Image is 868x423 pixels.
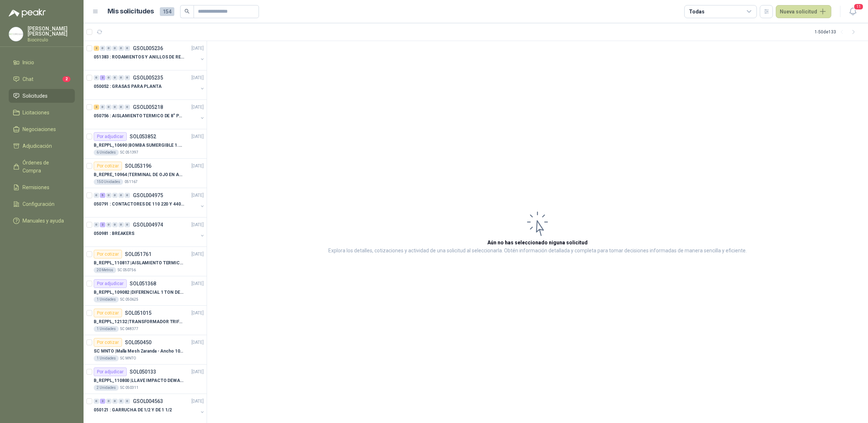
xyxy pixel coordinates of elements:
div: 150 Unidades [94,179,123,185]
p: 050756 : AISLAMIENTO TERMICO DE 8" PARA TUBERIA [94,113,184,119]
p: 051167 [125,179,138,185]
a: Chat2 [9,72,75,86]
a: Por adjudicarSOL051368[DATE] B_REPPL_109082 |DIFERENCIAL 1 TON DE 6 MTS CADENA 220V BISONTE1 Unid... [84,276,207,306]
a: Inicio [9,56,75,69]
p: [DATE] [191,369,204,375]
p: B_REPPL_10690 | BOMBA SUMERGIBLE 1.5 HP PEDROYO110 VOLTIOS [94,142,184,149]
a: Adjudicación [9,139,75,153]
div: 1 Unidades [94,326,119,332]
div: 0 [100,46,105,51]
p: [PERSON_NAME] [PERSON_NAME] [28,26,75,36]
span: Negociaciones [23,125,56,133]
img: Logo peakr [9,9,46,17]
p: [DATE] [191,45,204,52]
div: 0 [100,105,105,110]
button: Nueva solicitud [776,5,831,18]
p: SOL051015 [125,310,151,316]
a: Remisiones [9,180,75,194]
p: Explora los detalles, cotizaciones y actividad de una solicitud al seleccionarla. Obtén informaci... [328,247,747,255]
div: 6 Unidades [94,150,119,155]
p: [DATE] [191,339,204,346]
a: Por cotizarSOL050450[DATE] SC MNTO |Malla Mesh Zaranda - Ancho 1000mm x Largo 2500mm / Abertura d... [84,335,207,365]
div: 0 [94,75,99,80]
a: 0 2 0 0 0 0 GSOL005235[DATE] 050052 : GRASAS PARA PLANTA [94,73,205,97]
span: Manuales y ayuda [23,217,64,225]
div: 0 [118,46,124,51]
div: 0 [112,105,118,110]
div: Por cotizar [94,250,122,259]
span: Licitaciones [23,109,49,117]
p: 050791 : CONTACTORES DE 110 220 Y 440 V [94,201,184,208]
div: 2 [100,75,105,80]
a: Por cotizarSOL051761[DATE] B_REPPL_110817 |AISLAMIENTO TERMICO PARA TUBERIA DE 8"20 MetrosSC 050756 [84,247,207,276]
div: 0 [112,75,118,80]
p: B_REPPL_110817 | AISLAMIENTO TERMICO PARA TUBERIA DE 8" [94,260,184,267]
span: Remisiones [23,183,49,191]
div: 1 Unidades [94,297,119,302]
div: 2 [100,399,105,404]
div: 1 - 50 de 133 [815,26,859,38]
div: Por cotizar [94,162,122,170]
div: 0 [112,399,118,404]
div: 0 [112,193,118,198]
p: [DATE] [191,251,204,258]
span: Chat [23,75,33,83]
div: 0 [125,399,130,404]
p: [DATE] [191,74,204,81]
div: Por adjudicar [94,279,127,288]
div: 0 [125,105,130,110]
span: Órdenes de Compra [23,159,68,175]
div: 0 [106,193,111,198]
div: 0 [118,75,124,80]
div: Por adjudicar [94,132,127,141]
p: SC MNTO [120,355,136,361]
a: Órdenes de Compra [9,156,75,178]
p: B_REPPL_109082 | DIFERENCIAL 1 TON DE 6 MTS CADENA 220V BISONTE [94,289,184,296]
div: 2 [100,222,105,227]
p: B_REPPL_110800 | LLAVE IMPACTO DEWALT 1/2" 20VMAXDE ALTO TORQUE REF-DCF900P2- [94,377,184,384]
div: Por adjudicar [94,367,127,376]
a: Por cotizarSOL053196[DATE] B_REPRE_10964 |TERMINAL DE OJO EN ACERO INOX ALTA EMPERATURA150 Unidad... [84,159,207,188]
p: SC 051397 [120,150,138,155]
div: 2 [94,105,99,110]
p: 051383 : RODAMIENTOS Y ANILLOS DE RETENCION RUEDAS [94,54,184,61]
a: 2 0 0 0 0 0 GSOL005236[DATE] 051383 : RODAMIENTOS Y ANILLOS DE RETENCION RUEDAS [94,44,205,67]
p: SC MNTO | Malla Mesh Zaranda - Ancho 1000mm x Largo 2500mm / Abertura de 10mm [94,348,184,355]
p: GSOL004975 [133,193,163,198]
div: 0 [125,46,130,51]
span: Solicitudes [23,92,48,100]
div: 0 [118,399,124,404]
p: SOL053196 [125,163,151,168]
span: 154 [160,7,174,16]
a: 2 0 0 0 0 0 GSOL005218[DATE] 050756 : AISLAMIENTO TERMICO DE 8" PARA TUBERIA [94,103,205,126]
div: Por cotizar [94,309,122,317]
span: Configuración [23,200,54,208]
p: Biocirculo [28,38,75,42]
span: 11 [853,3,864,10]
a: Negociaciones [9,122,75,136]
a: Por adjudicarSOL050133[DATE] B_REPPL_110800 |LLAVE IMPACTO DEWALT 1/2" 20VMAXDE ALTO TORQUE REF-D... [84,365,207,394]
p: SOL050450 [125,340,151,345]
div: 0 [112,222,118,227]
div: Por cotizar [94,338,122,347]
p: GSOL004974 [133,222,163,227]
p: SC 048377 [120,326,138,332]
div: 2 [94,46,99,51]
div: 2 Unidades [94,385,119,391]
div: 0 [118,193,124,198]
p: SC 050311 [120,385,138,391]
p: [DATE] [191,310,204,317]
p: SOL050133 [130,369,156,374]
h3: Aún no has seleccionado niguna solicitud [487,239,588,247]
div: 0 [125,193,130,198]
img: Company Logo [9,27,23,41]
div: 0 [106,105,111,110]
p: 050981 : BREAKERS [94,230,134,237]
span: Adjudicación [23,142,52,150]
div: 0 [125,222,130,227]
div: 0 [125,75,130,80]
div: 0 [118,105,124,110]
div: 1 Unidades [94,355,119,361]
div: 0 [94,399,99,404]
div: 0 [118,222,124,227]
